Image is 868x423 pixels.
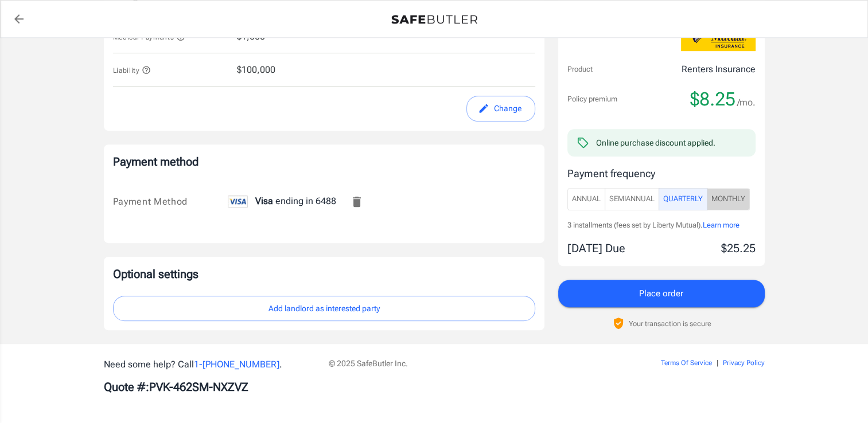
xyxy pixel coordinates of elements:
[228,195,336,206] span: ending in 6488
[690,88,735,111] span: $8.25
[663,193,703,206] span: Quarterly
[194,359,279,370] a: 1-[PHONE_NUMBER]
[703,220,739,229] span: Learn more
[466,96,535,122] button: edit
[707,188,750,210] button: Monthly
[558,280,765,307] button: Place order
[104,380,248,394] b: Quote #: PVK-462SM-NXZVZ
[737,95,756,111] span: /mo.
[567,64,593,75] p: Product
[567,220,703,229] span: 3 installments (fees set by Liberty Mutual).
[682,62,756,76] p: Renters Insurance
[639,286,683,301] span: Place order
[113,154,535,170] p: Payment method
[661,359,712,367] a: Terms Of Service
[567,240,625,257] p: [DATE] Due
[609,193,655,206] span: SemiAnnual
[113,195,228,209] div: Payment Method
[572,193,601,206] span: Annual
[343,188,371,216] button: Remove this card
[711,193,745,206] span: Monthly
[228,195,248,207] img: visa
[7,7,30,30] a: back to quotes
[717,359,718,367] span: |
[113,66,151,75] span: Liability
[113,296,535,322] button: Add landlord as interested party
[391,15,477,24] img: Back to quotes
[721,240,756,257] p: $25.25
[237,63,275,77] span: $100,000
[567,166,756,181] p: Payment frequency
[113,266,535,282] p: Optional settings
[113,63,151,77] button: Liability
[596,137,715,148] div: Online purchase discount applied.
[255,195,273,206] span: Visa
[659,188,707,210] button: Quarterly
[605,188,659,210] button: SemiAnnual
[567,188,605,210] button: Annual
[629,318,711,329] p: Your transaction is secure
[723,359,765,367] a: Privacy Policy
[329,358,596,369] p: © 2025 SafeButler Inc.
[104,358,315,371] p: Need some help? Call .
[567,93,617,105] p: Policy premium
